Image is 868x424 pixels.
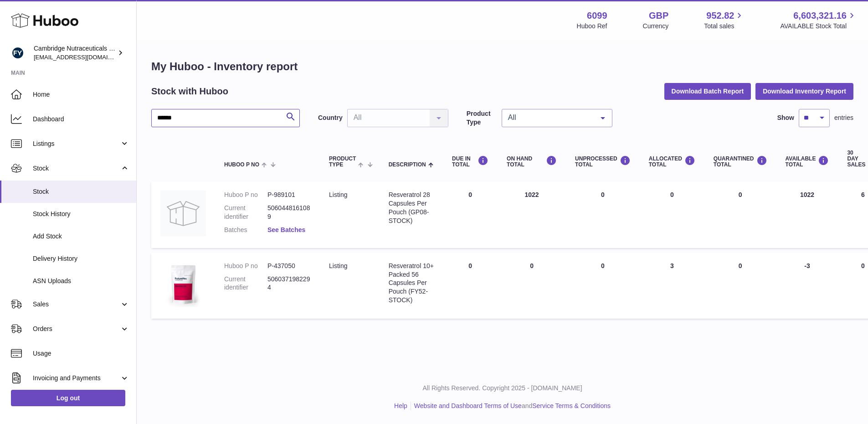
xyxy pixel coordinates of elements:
span: Home [33,90,129,99]
span: Invoicing and Payments [33,374,120,383]
td: 1022 [776,181,838,248]
div: Cambridge Nutraceuticals Ltd [34,44,116,62]
div: Currency [643,22,669,31]
button: Download Batch Report [664,83,751,99]
a: See Batches [267,226,305,233]
span: Product Type [329,156,356,168]
td: 0 [498,253,566,319]
button: Download Inventory Report [755,83,853,99]
span: entries [834,114,853,122]
div: AVAILABLE Total [786,155,829,168]
span: Sales [33,300,120,309]
span: All [506,113,594,122]
span: Orders [33,325,120,333]
span: listing [329,262,347,269]
div: Resveratrol 28 Capsules Per Pouch (GP08-STOCK) [389,191,434,225]
td: 0 [640,181,704,248]
span: Huboo P no [224,162,259,168]
td: -3 [776,253,838,319]
a: Help [394,402,407,409]
a: Website and Dashboard Terms of Use [414,402,522,409]
dt: Huboo P no [224,191,267,199]
span: 0 [739,191,742,198]
a: 952.82 Total sales [704,10,745,31]
span: Description [389,162,426,168]
dd: 5060448161089 [267,204,311,221]
li: and [411,402,611,410]
span: Dashboard [33,115,129,124]
h1: My Huboo - Inventory report [151,59,853,74]
span: Total sales [704,22,745,31]
img: huboo@camnutra.com [11,46,25,60]
div: UNPROCESSED Total [575,155,631,168]
span: ASN Uploads [33,277,129,285]
dd: 5060371982294 [267,275,311,292]
dd: P-437050 [267,262,311,270]
dt: Batches [224,226,267,234]
label: Country [318,114,343,122]
span: 0 [739,262,742,269]
span: Delivery History [33,254,129,263]
dt: Current identifier [224,204,267,221]
span: Listings [33,140,120,148]
td: 0 [443,253,498,319]
td: 0 [566,253,640,319]
span: Usage [33,349,129,358]
div: ON HAND Total [507,155,557,168]
label: Show [777,114,794,122]
span: 952.82 [706,10,734,22]
div: ALLOCATED Total [649,155,695,168]
span: Add Stock [33,232,129,241]
span: Stock [33,164,120,173]
dt: Huboo P no [224,262,267,270]
p: All Rights Reserved. Copyright 2025 - [DOMAIN_NAME] [144,384,861,393]
div: Resveratrol 10+ Packed 56 Capsules Per Pouch (FY52-STOCK) [389,262,434,305]
img: product image [160,191,206,236]
span: [EMAIL_ADDRESS][DOMAIN_NAME] [34,53,134,61]
span: AVAILABLE Stock Total [780,22,857,31]
h2: Stock with Huboo [151,85,228,98]
div: DUE IN TOTAL [452,155,488,168]
td: 0 [443,181,498,248]
a: 6,603,321.16 AVAILABLE Stock Total [780,10,857,31]
span: Stock [33,187,129,196]
strong: GBP [649,10,668,22]
span: 6,603,321.16 [793,10,847,22]
div: Huboo Ref [577,22,607,31]
td: 3 [640,253,704,319]
span: Stock History [33,210,129,218]
div: QUARANTINED Total [714,155,767,168]
label: Product Type [467,109,497,127]
td: 1022 [498,181,566,248]
span: listing [329,191,347,198]
dt: Current identifier [224,275,267,292]
img: product image [160,262,206,307]
a: Service Terms & Conditions [532,402,611,409]
a: Log out [11,390,125,406]
dd: P-989101 [267,191,311,199]
strong: 6099 [587,10,607,22]
td: 0 [566,181,640,248]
